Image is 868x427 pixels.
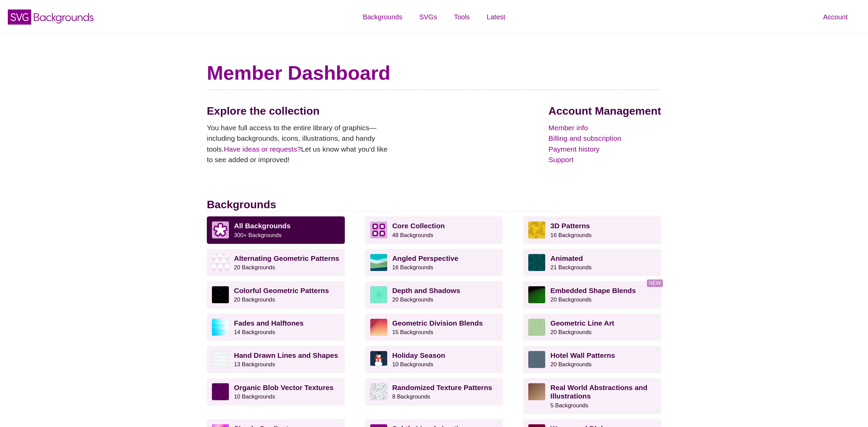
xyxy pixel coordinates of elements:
[365,314,503,341] a: Geometric Division Blends15 Backgrounds
[365,216,503,244] a: Core Collection 48 Backgrounds
[392,222,445,230] strong: Core Collection
[446,7,478,27] a: Tools
[365,281,503,308] a: Depth and Shadows20 Backgrounds
[234,232,281,238] small: 300+ Backgrounds
[207,346,345,373] a: Hand Drawn Lines and Shapes13 Backgrounds
[392,319,483,327] strong: Geometric Division Blends
[207,378,345,405] a: Organic Blob Vector Textures10 Backgrounds
[212,286,229,303] img: a rainbow pattern of outlined geometric shapes
[365,378,503,405] a: Randomized Texture Patterns8 Backgrounds
[549,133,661,144] a: Billing and subscription
[234,254,339,262] strong: Alternating Geometric Patterns
[234,329,275,335] small: 14 Backgrounds
[212,319,229,336] img: blue lights stretching horizontally over white
[815,7,856,27] a: Account
[234,351,338,359] strong: Hand Drawn Lines and Shapes
[234,296,275,303] small: 20 Backgrounds
[207,61,661,85] h1: Member Dashboard
[392,351,445,359] strong: Holiday Season
[550,384,647,400] strong: Real World Abstractions and Illustrations
[550,232,591,238] small: 16 Backgrounds
[528,383,545,400] img: wooden floor pattern
[370,383,387,400] img: gray texture pattern on white
[392,232,433,238] small: 48 Backgrounds
[549,104,661,117] h2: Account Management
[365,346,503,373] a: Holiday Season10 Backgrounds
[550,296,591,303] small: 20 Backgrounds
[523,378,661,414] a: Real World Abstractions and Illustrations5 Backgrounds
[528,286,545,303] img: green to black rings rippling away from corner
[212,383,229,400] img: Purple vector splotches
[392,384,492,391] strong: Randomized Texture Patterns
[411,7,446,27] a: SVGs
[234,384,334,391] strong: Organic Blob Vector Textures
[523,216,661,244] a: 3D Patterns16 Backgrounds
[234,319,303,327] strong: Fades and Halftones
[528,319,545,336] img: geometric web of connecting lines
[207,104,393,117] h2: Explore the collection
[550,361,591,368] small: 20 Backgrounds
[549,144,661,155] a: Payment history
[523,281,661,308] a: Embedded Shape Blends20 Backgrounds
[523,314,661,341] a: Geometric Line Art20 Backgrounds
[234,264,275,271] small: 20 Backgrounds
[528,351,545,368] img: intersecting outlined circles formation pattern
[370,286,387,303] img: green layered rings within rings
[392,254,458,262] strong: Angled Perspective
[550,319,614,327] strong: Geometric Line Art
[207,122,393,165] p: You have full access to the entire library of graphics—including backgrounds, icons, illustration...
[523,249,661,276] a: Animated21 Backgrounds
[370,254,387,271] img: abstract landscape with sky mountains and water
[392,361,433,368] small: 10 Backgrounds
[392,296,433,303] small: 20 Backgrounds
[392,287,460,294] strong: Depth and Shadows
[392,329,433,335] small: 15 Backgrounds
[207,314,345,341] a: Fades and Halftones14 Backgrounds
[207,249,345,276] a: Alternating Geometric Patterns20 Backgrounds
[212,351,229,368] img: white subtle wave background
[549,154,661,165] a: Support
[549,122,661,133] a: Member info
[550,254,583,262] strong: Animated
[234,222,291,230] strong: All Backgrounds
[550,264,591,271] small: 21 Backgrounds
[370,351,387,368] img: vector art snowman with black hat, branch arms, and carrot nose
[365,249,503,276] a: Angled Perspective16 Backgrounds
[224,145,301,153] a: Have ideas or requests?
[528,221,545,238] img: fancy golden cube pattern
[478,7,514,27] a: Latest
[550,351,615,359] strong: Hotel Wall Patterns
[550,329,591,335] small: 20 Backgrounds
[234,361,275,368] small: 13 Backgrounds
[234,393,275,400] small: 10 Backgrounds
[392,264,433,271] small: 16 Backgrounds
[212,254,229,271] img: light purple and white alternating triangle pattern
[207,216,345,244] a: All Backgrounds 300+ Backgrounds
[528,254,545,271] img: green rave light effect animated background
[550,287,636,294] strong: Embedded Shape Blends
[370,319,387,336] img: red-to-yellow gradient large pixel grid
[207,281,345,308] a: Colorful Geometric Patterns20 Backgrounds
[550,222,590,230] strong: 3D Patterns
[354,7,411,27] a: Backgrounds
[207,198,661,211] h2: Backgrounds
[234,287,329,294] strong: Colorful Geometric Patterns
[523,346,661,373] a: Hotel Wall Patterns20 Backgrounds
[550,402,588,409] small: 5 Backgrounds
[392,393,430,400] small: 8 Backgrounds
